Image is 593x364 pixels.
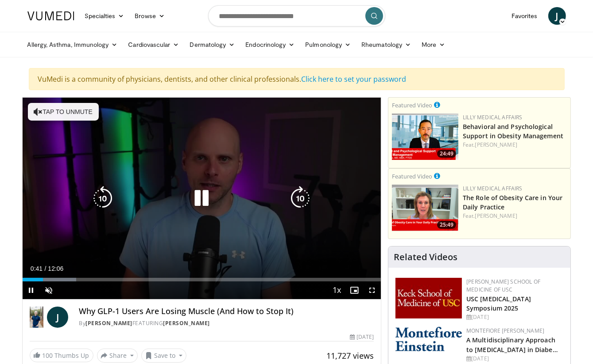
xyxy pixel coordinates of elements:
a: A Multidisciplinary Approach to [MEDICAL_DATA] in Diabe… [466,336,558,353]
button: Pause [23,281,40,299]
a: 100 Thumbs Up [30,349,93,362]
video-js: Video Player [23,98,381,300]
img: ba3304f6-7838-4e41-9c0f-2e31ebde6754.png.150x105_q85_crop-smart_upscale.png [392,114,458,160]
div: Progress Bar [23,278,381,281]
span: 0:41 [31,265,43,272]
small: Featured Video [392,101,432,109]
a: Endocrinology [240,36,300,53]
div: [DATE] [350,333,374,341]
small: Featured Video [392,172,432,180]
button: Unmute [40,281,58,299]
input: Search topics, interventions [208,5,385,27]
button: Tap to unmute [28,103,99,121]
a: Pulmonology [300,36,356,53]
a: [PERSON_NAME] [163,319,210,327]
a: Browse [129,7,170,25]
a: Lilly Medical Affairs [463,114,523,121]
div: [DATE] [466,313,563,321]
img: e1208b6b-349f-4914-9dd7-f97803bdbf1d.png.150x105_q85_crop-smart_upscale.png [392,185,458,231]
div: Feat. [463,141,567,149]
img: 7b941f1f-d101-407a-8bfa-07bd47db01ba.png.150x105_q85_autocrop_double_scale_upscale_version-0.2.jpg [395,278,462,318]
a: 25:49 [392,185,458,231]
a: Behavioral and Psychological Support in Obesity Management [463,122,563,140]
a: [PERSON_NAME] [475,141,517,148]
a: 24:49 [392,114,458,160]
a: Allergy, Asthma, Immunology [22,36,123,53]
a: Specialties [80,7,130,25]
span: 24:49 [437,150,456,158]
button: Share [97,349,138,363]
a: Montefiore [PERSON_NAME] [466,327,544,334]
a: [PERSON_NAME] [85,319,132,327]
a: USC [MEDICAL_DATA] Symposium 2025 [466,295,531,312]
span: 12:06 [48,265,63,272]
button: Enable picture-in-picture mode [345,281,363,299]
div: By FEATURING [79,319,374,327]
a: J [47,307,68,328]
span: 11,727 views [326,350,374,361]
a: Click here to set your password [302,74,407,84]
a: Favorites [506,7,543,25]
h4: Why GLP-1 Users Are Losing Muscle (And How to Stop It) [79,307,374,316]
a: More [416,36,450,53]
h4: Related Videos [394,252,457,262]
span: / [45,265,47,272]
a: [PERSON_NAME] [475,212,517,220]
a: J [548,7,566,25]
a: Rheumatology [356,36,416,53]
img: Dr. Jordan Rennicke [30,307,44,328]
span: 25:49 [437,221,456,229]
button: Playback Rate [328,281,345,299]
button: Fullscreen [363,281,381,299]
a: Lilly Medical Affairs [463,185,523,192]
span: 100 [43,351,53,360]
a: The Role of Obesity Care in Your Daily Practice [463,193,562,211]
img: VuMedi Logo [27,11,74,20]
img: b0142b4c-93a1-4b58-8f91-5265c282693c.png.150x105_q85_autocrop_double_scale_upscale_version-0.2.png [395,327,462,351]
div: Feat. [463,212,567,220]
button: Save to [141,349,186,363]
div: [DATE] [466,355,563,363]
a: Dermatology [185,36,240,53]
a: Cardiovascular [123,36,184,53]
div: VuMedi is a community of physicians, dentists, and other clinical professionals. [29,68,565,90]
a: [PERSON_NAME] School of Medicine of USC [466,278,540,293]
